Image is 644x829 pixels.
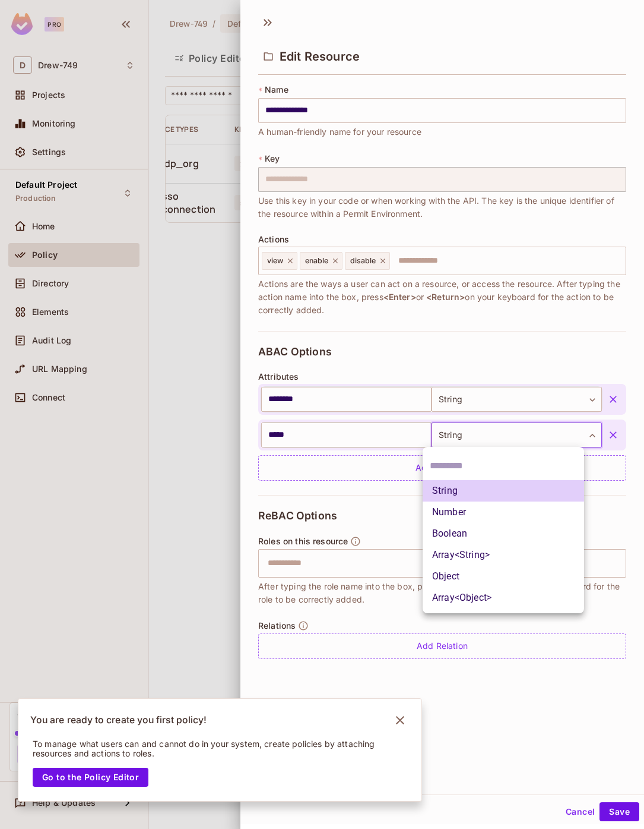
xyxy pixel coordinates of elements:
[423,502,584,523] li: Number
[423,566,584,587] li: Object
[33,768,148,787] button: Go to the Policy Editor
[30,714,207,726] p: You are ready to create you first policy!
[423,587,584,609] li: Array<Object>
[33,739,391,758] p: To manage what users can and cannot do in your system, create policies by attaching resources and...
[423,523,584,544] li: Boolean
[423,544,584,566] li: Array<String>
[423,480,584,502] li: String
